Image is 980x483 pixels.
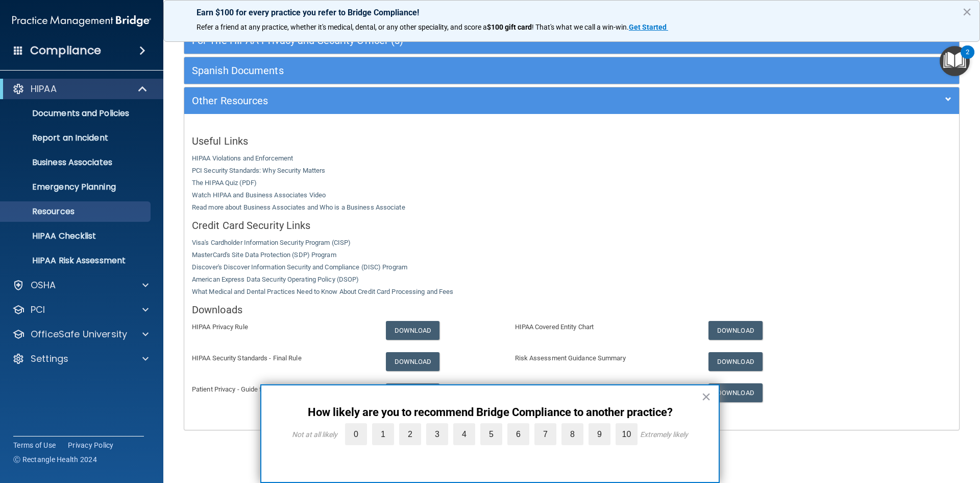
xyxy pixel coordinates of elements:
a: Download [386,352,440,371]
p: Documents and Policies [7,108,146,119]
p: OfficeSafe University [31,328,127,340]
a: MasterCard's Site Data Protection (SDP) Program [192,251,336,259]
p: HIPAA Checklist [7,231,146,241]
p: HIPAA Privacy Rule [192,321,371,333]
label: 10 [616,423,638,445]
label: 3 [426,423,448,445]
div: 2 [966,52,969,65]
a: Download [386,321,440,340]
h5: Credit Card Security Links [192,220,951,231]
strong: Get Started [629,23,667,31]
h5: Spanish Documents [192,65,758,76]
label: 9 [589,423,610,445]
p: Report an Incident [7,133,146,143]
p: Emergency Planning [7,182,146,192]
a: What Medical and Dental Practices Need to Know About Credit Card Processing and Fees [192,288,453,295]
img: PMB logo [12,11,151,31]
p: Earn $100 for every practice you refer to Bridge Compliance! [197,8,947,17]
h5: Downloads [192,304,951,315]
p: HIPAA Security Standards - Final Rule [192,352,371,364]
label: 4 [453,423,475,445]
a: Discover's Discover Information Security and Compliance (DISC) Program [192,263,407,271]
a: Download [708,352,763,371]
a: Download [708,383,763,402]
a: HIPAA Violations and Enforcement [192,154,293,162]
h5: Useful Links [192,135,951,147]
h5: Other Resources [192,95,758,106]
p: PCI [31,304,45,316]
a: The HIPAA Quiz (PDF) [192,179,257,187]
p: HIPAA [31,83,57,95]
p: Patient Privacy - Guide for Providers (Powerpoint) [192,383,371,396]
strong: $100 gift card [487,23,532,31]
a: Privacy Policy [68,440,114,450]
span: Refer a friend at any practice, whether it's medical, dental, or any other speciality, and score a [197,23,487,31]
button: Close [962,4,972,20]
span: ! That's what we call a win-win. [532,23,629,31]
p: HIPAA Risk Assessment [7,256,146,266]
a: Visa's Cardholder Information Security Program (CISP) [192,239,351,246]
p: Resources [7,206,146,217]
label: 0 [345,423,367,445]
p: Risk Assessment Guidance Summary [515,352,694,364]
p: Settings [31,353,68,365]
label: 6 [507,423,529,445]
a: Download [386,383,440,402]
p: How likely are you to recommend Bridge Compliance to another practice? [282,406,698,419]
a: Download [708,321,763,340]
p: PCI SAQ Guidelines [515,383,694,396]
h5: For The HIPAA Privacy and Security Officer (s) [192,35,758,46]
span: Ⓒ Rectangle Health 2024 [13,454,97,465]
div: Not at all likely [292,430,337,439]
label: 1 [372,423,394,445]
a: PCI Security Standards: Why Security Matters [192,167,325,174]
p: HIPAA Covered Entity Chart [515,321,694,333]
button: Close [701,388,711,405]
a: Terms of Use [13,440,56,450]
label: 2 [399,423,421,445]
iframe: Drift Widget Chat Controller [803,410,968,451]
label: 8 [561,423,583,445]
label: 5 [480,423,502,445]
h4: Compliance [30,43,101,58]
p: Business Associates [7,157,146,168]
a: Watch HIPAA and Business Associates Video [192,191,326,199]
label: 7 [534,423,556,445]
p: OSHA [31,279,56,291]
button: Open Resource Center, 2 new notifications [940,46,970,76]
a: American Express Data Security Operating Policy (DSOP) [192,275,359,283]
a: Read more about Business Associates and Who is a Business Associate [192,203,405,211]
div: Extremely likely [640,430,688,439]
